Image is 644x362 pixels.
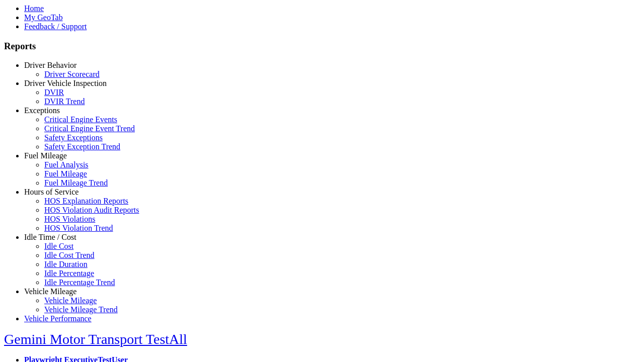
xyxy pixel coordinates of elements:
a: Safety Exceptions [44,133,103,142]
a: DVIR Trend [44,97,85,106]
a: HOS Violations [44,215,95,223]
a: Exceptions [24,106,60,115]
a: Fuel Analysis [44,160,89,169]
a: Hours of Service [24,188,78,196]
a: Vehicle Mileage [24,287,76,296]
a: Critical Engine Events [44,115,117,124]
a: Vehicle Performance [24,314,92,323]
a: Idle Cost [44,242,73,250]
a: Fuel Mileage [44,169,87,178]
a: Driver Vehicle Inspection [24,79,107,87]
a: Idle Time / Cost [24,233,76,241]
a: Home [24,4,44,13]
h3: Reports [4,41,640,52]
a: Idle Cost Trend [44,251,95,259]
a: Safety Exception Trend [44,142,120,151]
a: Gemini Motor Transport TestAll [4,331,187,347]
a: HOS Violation Audit Reports [44,206,139,214]
a: Vehicle Mileage Trend [44,305,118,314]
a: Critical Engine Event Trend [44,124,135,133]
a: My GeoTab [24,13,63,22]
a: Idle Percentage [44,269,94,278]
a: DVIR [44,88,64,97]
a: Feedback / Support [24,22,87,31]
a: Fuel Mileage Trend [44,178,108,187]
a: Fuel Mileage [24,151,67,160]
a: HOS Explanation Reports [44,197,128,205]
a: Vehicle Mileage [44,296,97,305]
a: Driver Scorecard [44,70,100,78]
a: Idle Duration [44,260,88,268]
a: Driver Behavior [24,61,76,69]
a: HOS Violation Trend [44,224,113,232]
a: Idle Percentage Trend [44,278,115,287]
